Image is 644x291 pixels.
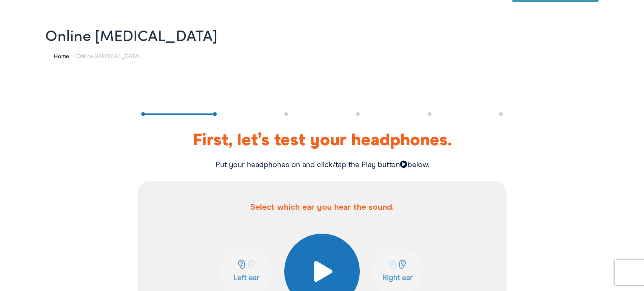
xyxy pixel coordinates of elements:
[6,132,638,149] h1: First, let’s test your headphones.
[76,52,140,60] span: Online [MEDICAL_DATA]
[45,26,599,44] h1: Online [MEDICAL_DATA]
[224,273,269,283] p: Left ear
[54,52,73,60] a: Home
[138,181,506,234] p: Select which ear you hear the sound.
[54,52,140,60] span: /
[375,273,420,283] p: Right ear
[6,160,638,171] p: Put your headphones on and click/tap the Play button below.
